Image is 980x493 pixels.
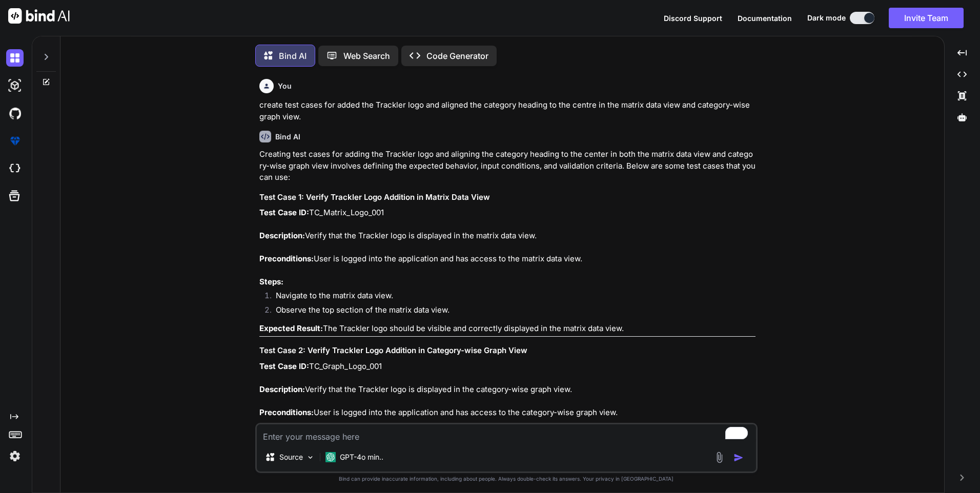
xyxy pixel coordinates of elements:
[6,77,24,94] img: darkAi-studio
[259,149,756,183] p: Creating test cases for adding the Trackler logo and aligning the category heading to the center ...
[340,452,383,462] p: GPT-4o min..
[279,50,307,62] p: Bind AI
[259,208,309,217] strong: Test Case ID:
[738,13,792,24] button: Documentation
[6,160,24,177] img: cloudideIcon
[259,277,283,286] strong: Steps:
[268,290,756,304] li: Navigate to the matrix data view.
[259,192,756,203] h3: Test Case 1: Verify Trackler Logo Addition in Matrix Data View
[278,81,292,91] h6: You
[8,8,70,24] img: Bind AI
[259,99,756,122] p: create test cases for added the Trackler logo and aligned the category heading to the centre in t...
[259,323,323,333] strong: Expected Result:
[343,50,390,62] p: Web Search
[713,451,725,463] img: attachment
[259,345,756,357] h3: Test Case 2: Verify Trackler Logo Addition in Category-wise Graph View
[738,14,792,23] span: Documentation
[259,361,309,371] strong: Test Case ID:
[889,8,964,28] button: Invite Team
[259,361,756,442] p: TC_Graph_Logo_001 Verify that the Trackler logo is displayed in the category-wise graph view. Use...
[255,475,758,483] p: Bind can provide inaccurate information, including about people. Always double-check its answers....
[275,132,300,142] h6: Bind AI
[259,231,305,240] strong: Description:
[733,453,744,463] img: icon
[257,424,756,443] textarea: To enrich screen reader interactions, please activate Accessibility in Grammarly extension settings
[6,132,24,150] img: premium
[664,13,722,24] button: Discord Support
[279,452,303,462] p: Source
[259,207,756,288] p: TC_Matrix_Logo_001 Verify that the Trackler logo is displayed in the matrix data view. User is lo...
[664,14,722,23] span: Discord Support
[6,105,24,122] img: githubDark
[6,447,24,465] img: settings
[259,254,314,263] strong: Preconditions:
[325,452,336,462] img: GPT-4o mini
[259,407,314,417] strong: Preconditions:
[807,13,846,23] span: Dark mode
[6,49,24,67] img: darkChat
[426,50,488,62] p: Code Generator
[259,323,756,335] p: The Trackler logo should be visible and correctly displayed in the matrix data view.
[259,384,305,394] strong: Description:
[268,304,756,319] li: Observe the top section of the matrix data view.
[306,453,315,462] img: Pick Models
